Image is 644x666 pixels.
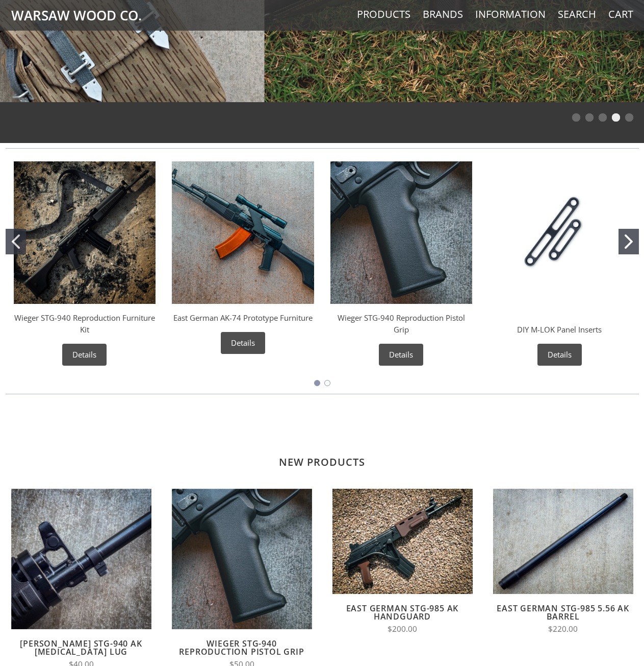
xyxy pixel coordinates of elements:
img: East German STG-985 AK Handguard [332,489,473,594]
div: Wieger STG-940 Reproduction Furniture Kit [6,153,164,374]
a: East German STG-985 AK Handguard [346,603,459,622]
button: Go to slide 2 [619,229,639,254]
li: Page dot 2 [585,113,594,122]
img: Wieger STG-940 Reproduction Pistol Grip [330,161,473,304]
a: DIY M-LOK Panel Inserts [517,324,602,335]
img: Wieger STG-940 Reproduction Furniture Kit [14,161,156,304]
a: Wieger STG-940 Reproduction Pistol Grip [179,638,304,657]
img: Wieger STG-940 Reproduction Pistol Grip [172,489,312,629]
div: Wieger STG-940 Reproduction Pistol Grip [322,153,481,374]
a: [PERSON_NAME] STG-940 AK [MEDICAL_DATA] Lug [20,638,142,657]
li: Page dot 5 [625,113,633,122]
a: Details [537,344,582,366]
img: East German AK-74 Prototype Furniture [172,161,314,304]
a: Brands [423,8,463,21]
a: Cart [608,8,633,21]
div: DIY M-LOK Panel Inserts [480,153,639,374]
img: DIY M-LOK Panel Inserts [488,161,631,304]
h2: New Products [11,425,633,468]
button: Go to slide 2 [324,380,330,386]
img: Wieger STG-940 AK Bayonet Lug [11,489,151,629]
button: Go to slide 1 [314,380,320,386]
a: Search [558,8,596,21]
div: East German AK-74 Prototype Furniture [164,153,322,362]
a: Information [475,8,546,21]
img: East German STG-985 5.56 AK Barrel [493,489,633,594]
a: Details [379,344,423,366]
a: Wieger STG-940 Reproduction Furniture Kit [14,313,155,335]
span: $220.00 [548,624,578,634]
li: Page dot 4 [612,113,620,122]
span: $200.00 [388,624,417,634]
a: Wieger STG-940 Reproduction Pistol Grip [338,313,465,335]
li: Page dot 3 [599,113,607,122]
div: Warsaw Wood Co. [523,312,597,324]
a: Details [221,332,265,354]
a: East German AK-74 Prototype Furniture [173,313,313,323]
button: Go to slide 1 [6,229,26,254]
li: Page dot 1 [572,113,580,122]
a: Products [357,8,410,21]
a: East German STG-985 5.56 AK Barrel [497,603,629,622]
a: Details [62,344,107,366]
